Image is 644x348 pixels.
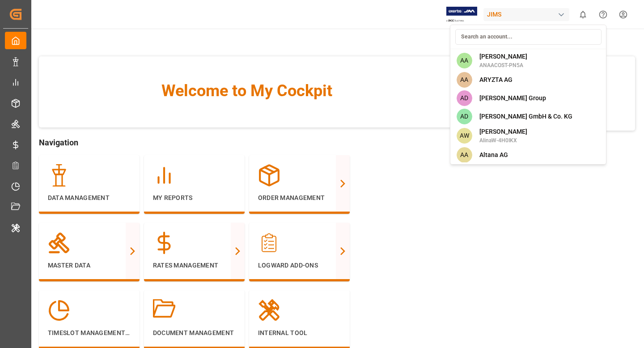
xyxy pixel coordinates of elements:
span: AA [457,53,472,68]
span: [PERSON_NAME] GmbH & Co. KG [479,112,572,121]
span: ANAACOST-PN5A [479,61,527,69]
span: AD [457,90,472,106]
span: [PERSON_NAME] [479,52,527,61]
span: AlinaW-4H0IKX [479,136,527,144]
span: AA [457,147,472,163]
span: ARYZTA AG [479,75,513,85]
span: [PERSON_NAME] Group [479,93,546,103]
span: AA [457,72,472,88]
span: [PERSON_NAME] [479,127,527,136]
span: Altana AG [479,150,508,160]
input: Search an account... [455,29,602,45]
span: AW [457,128,472,144]
span: AD [457,109,472,124]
